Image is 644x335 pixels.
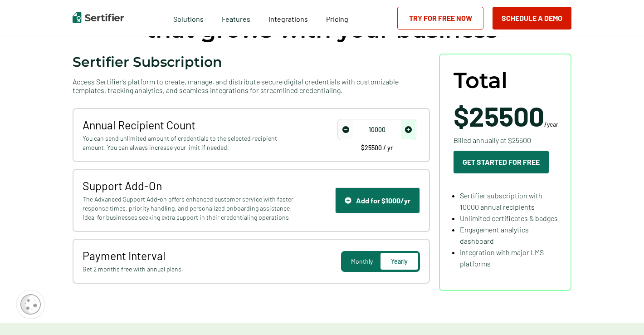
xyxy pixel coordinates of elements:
span: Pricing [326,15,348,23]
span: Billed annually at $25500 [454,134,531,146]
span: Access Sertifier’s platform to create, manage, and distribute secure digital credentials with cus... [73,77,430,94]
span: $25500 / yr [361,145,393,151]
a: Try for Free Now [397,7,483,30]
span: increase number [401,120,415,139]
span: Features [222,12,250,24]
iframe: Chat Widget [599,291,644,335]
img: Cookie Popup Icon [20,294,41,315]
div: Add for $1000/yr [345,196,410,205]
span: Payment Interval [83,249,296,262]
span: Unlimited certificates & badges [460,214,558,222]
span: The Advanced Support Add-on offers enhanced customer service with faster response times, priority... [83,195,296,222]
span: Solutions [173,12,204,24]
span: Integrations [268,15,308,23]
span: Get 2 months free with annual plans. [83,265,296,274]
button: Schedule a Demo [493,7,571,30]
span: Annual Recipient Count [83,118,296,132]
img: Support Icon [345,197,351,204]
span: year [547,120,558,128]
a: Pricing [326,12,348,24]
img: Decrease Icon [342,126,349,133]
span: decrease number [338,120,353,139]
a: Integrations [268,12,308,24]
button: Get Started For Free [454,151,549,173]
span: / [454,102,558,129]
span: Sertifier subscription with 10000 annual recipients [460,191,542,211]
span: Integration with major LMS platforms [460,248,544,268]
span: You can send unlimited amount of credentials to the selected recipient amount. You can always inc... [83,134,296,152]
span: Yearly [391,257,408,265]
span: Sertifier Subscription [73,54,222,70]
button: Support IconAdd for $1000/yr [335,187,420,213]
span: Total [454,68,507,93]
span: Engagement analytics dashboard [460,225,529,245]
span: Monthly [351,257,373,265]
span: Support Add-On [83,179,296,192]
img: Sertifier | Digital Credentialing Platform [73,12,124,23]
span: $25500 [454,99,544,132]
img: Increase Icon [405,126,412,133]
